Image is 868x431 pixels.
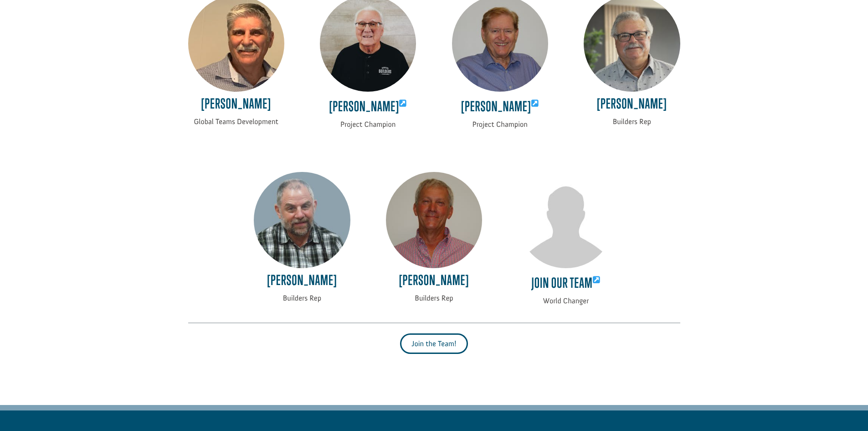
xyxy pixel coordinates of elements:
[254,172,350,268] img: Gerald D'Ambrosio
[584,96,680,116] h4: [PERSON_NAME]
[21,28,109,35] strong: Builders International: Foundation
[254,293,350,304] p: Builders Rep
[188,96,284,116] h4: [PERSON_NAME]
[16,36,23,43] img: US.png
[25,36,91,43] span: Nixa , [GEOGRAPHIC_DATA]
[16,9,125,27] div: [PERSON_NAME] donated $100
[518,296,614,307] p: World Changer
[188,116,284,128] p: Global Teams Development
[452,119,548,130] p: Project Champion
[452,96,548,119] h4: [PERSON_NAME]
[518,272,614,296] h4: Join Our Team
[129,18,169,35] button: Donate
[584,116,680,128] p: Builders Rep
[254,272,350,293] h4: [PERSON_NAME]
[320,96,416,119] h4: [PERSON_NAME]
[400,333,468,354] a: Join the Team!
[16,19,24,26] img: emoji thumbsUp
[386,172,482,268] img: Dan Sparling
[16,28,125,35] div: to
[518,172,614,268] img: Join Our Team
[386,272,482,293] h4: [PERSON_NAME]
[386,293,482,304] p: Builders Rep
[320,119,416,130] p: Project Champion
